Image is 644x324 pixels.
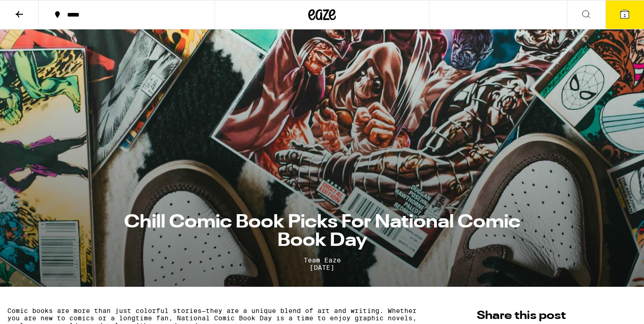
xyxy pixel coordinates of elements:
[105,213,539,250] h1: Chill Comic Book Picks For National Comic Book Day
[623,12,626,18] span: 1
[605,0,644,29] button: 1
[477,310,631,322] h2: Share this post
[105,256,539,264] span: Team Eaze
[105,264,539,271] span: [DATE]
